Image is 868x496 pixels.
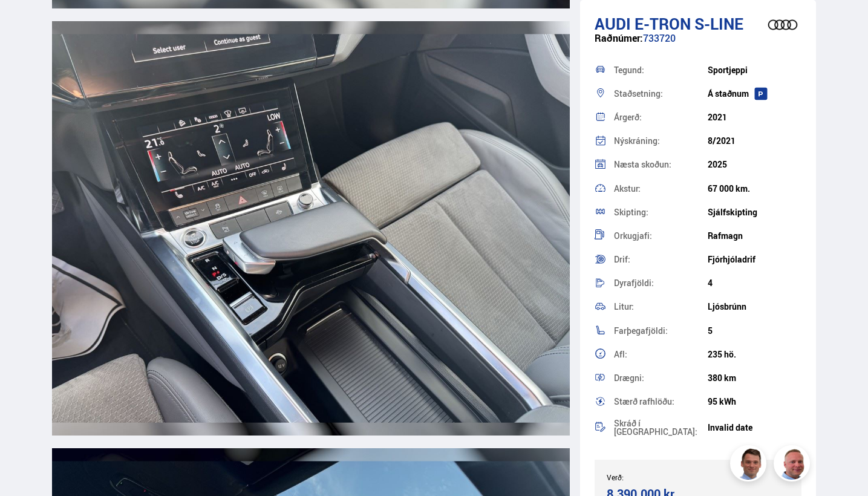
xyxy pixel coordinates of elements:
div: Skráð í [GEOGRAPHIC_DATA]: [614,419,708,436]
div: Skipting: [614,208,708,217]
div: Staðsetning: [614,90,708,98]
div: 2021 [708,113,801,122]
span: e-tron S-LINE [635,13,743,34]
div: Stærð rafhlöðu: [614,397,708,406]
div: 67 000 km. [708,184,801,194]
div: Nýskráning: [614,137,708,145]
span: Audi [595,13,631,34]
span: Raðnúmer: [595,31,643,45]
div: Verð: [607,473,698,481]
img: siFngHWaQ9KaOqBr.png [775,447,812,483]
div: Tegund: [614,66,708,74]
div: Farþegafjöldi: [614,327,708,335]
div: Dyrafjöldi: [614,279,708,287]
div: Sportjeppi [708,65,801,75]
div: Á staðnum [708,89,801,99]
div: Afl: [614,350,708,359]
div: 2025 [708,160,801,169]
div: 733720 [595,33,801,56]
div: Drægni: [614,374,708,382]
div: 380 km [708,373,801,383]
div: Fjórhjóladrif [708,255,801,264]
div: Ljósbrúnn [708,302,801,312]
div: Næsta skoðun: [614,160,708,169]
div: Sjálfskipting [708,207,801,217]
div: Orkugjafi: [614,232,708,240]
img: 3487475.jpeg [52,21,570,436]
div: 5 [708,326,801,336]
div: Rafmagn [708,231,801,241]
img: brand logo [759,6,807,44]
div: Akstur: [614,184,708,193]
div: 4 [708,278,801,288]
div: Invalid date [708,423,801,432]
div: 8/2021 [708,136,801,146]
button: Open LiveChat chat widget [10,5,46,41]
img: FbJEzSuNWCJXmdc-.webp [732,447,768,483]
div: 95 kWh [708,397,801,406]
div: Litur: [614,302,708,311]
div: 235 hö. [708,350,801,359]
div: Árgerð: [614,113,708,122]
div: Drif: [614,255,708,264]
